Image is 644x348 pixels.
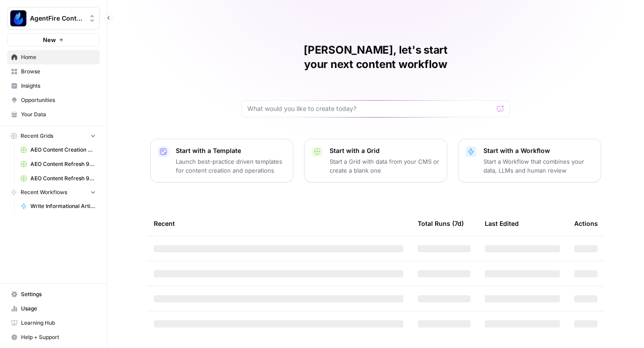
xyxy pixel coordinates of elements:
[247,104,493,113] input: What would you like to create today?
[176,146,286,155] p: Start with a Template
[7,50,100,64] a: Home
[7,107,100,122] a: Your Data
[7,301,100,316] a: Usage
[150,139,293,182] button: Start with a TemplateLaunch best-practice driven templates for content creation and operations
[21,319,96,327] span: Learning Hub
[21,82,96,90] span: Insights
[21,290,96,298] span: Settings
[7,93,100,107] a: Opportunities
[241,43,510,72] h1: [PERSON_NAME], let's start your next content workflow
[330,157,440,175] p: Start a Grid with data from your CMS or create a blank one
[7,79,100,93] a: Insights
[7,287,100,301] a: Settings
[17,143,100,157] a: AEO Content Creation 9/22
[176,157,286,175] p: Launch best-practice driven templates for content creation and operations
[21,68,96,76] span: Browse
[21,110,96,119] span: Your Data
[30,160,96,168] span: AEO Content Refresh 9/22
[574,211,598,236] div: Actions
[17,171,100,186] a: AEO Content Refresh 9-15
[43,35,56,44] span: New
[418,211,464,236] div: Total Runs (7d)
[21,333,96,341] span: Help + Support
[7,33,100,47] button: New
[485,211,519,236] div: Last Edited
[10,10,26,26] img: AgentFire Content Logo
[17,157,100,171] a: AEO Content Refresh 9/22
[483,146,593,155] p: Start with a Workflow
[21,96,96,104] span: Opportunities
[30,14,84,23] span: AgentFire Content
[330,146,440,155] p: Start with a Grid
[21,188,67,196] span: Recent Workflows
[21,53,96,61] span: Home
[7,186,100,199] button: Recent Workflows
[17,199,100,213] a: Write Informational Article Body
[304,139,447,182] button: Start with a GridStart a Grid with data from your CMS or create a blank one
[7,129,100,143] button: Recent Grids
[7,330,100,344] button: Help + Support
[154,211,403,236] div: Recent
[30,174,96,182] span: AEO Content Refresh 9-15
[30,202,96,210] span: Write Informational Article Body
[7,7,100,30] button: Workspace: AgentFire Content
[458,139,601,182] button: Start with a WorkflowStart a Workflow that combines your data, LLMs and human review
[30,146,96,154] span: AEO Content Creation 9/22
[7,64,100,79] a: Browse
[21,305,96,313] span: Usage
[483,157,593,175] p: Start a Workflow that combines your data, LLMs and human review
[7,316,100,330] a: Learning Hub
[21,132,53,140] span: Recent Grids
